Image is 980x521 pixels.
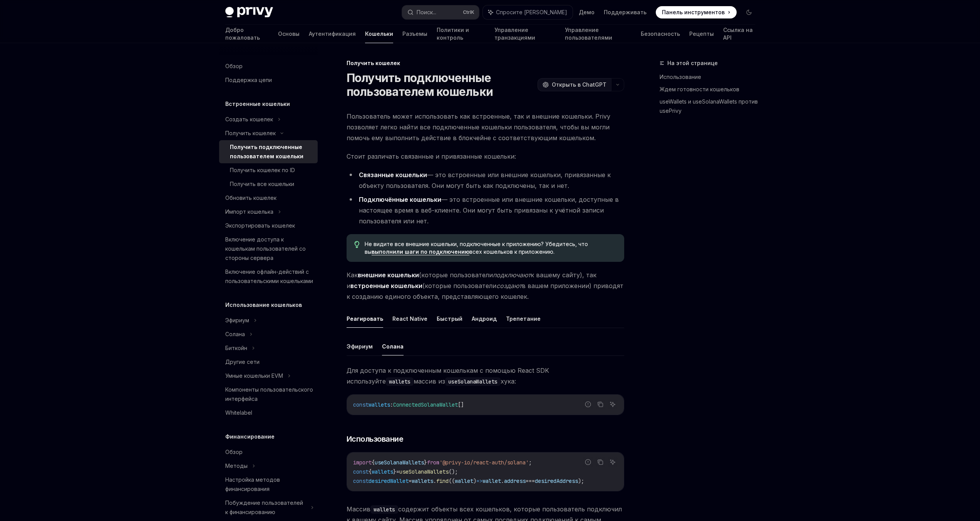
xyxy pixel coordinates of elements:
[504,477,526,484] span: address
[359,196,441,203] font: Подключённые кошельки
[604,8,647,16] a: Поддерживать
[463,9,471,15] font: Ctrl
[219,473,318,496] a: Настройка методов финансирования
[656,6,737,18] a: Панель инструментов
[455,477,473,484] span: wallet
[390,401,393,408] span: :
[689,30,714,37] font: Рецепты
[369,401,390,408] span: wallets
[353,401,369,408] span: const
[449,468,458,475] span: ();
[219,445,318,459] a: Обзор
[382,343,404,350] font: Солана
[225,7,273,18] img: темный логотип
[660,98,758,114] font: useWallets и useSolanaWallets против usePrivy
[365,30,393,37] font: Кошельки
[347,343,373,350] font: Эфириум
[469,248,554,255] font: всех кошельков к приложению.
[225,433,275,440] font: Финансирование
[225,130,276,136] font: Получить кошелек
[608,457,618,467] button: Спросите ИИ
[225,409,252,416] font: Whitelabel
[219,219,318,233] a: Экспортировать кошелек
[437,310,462,328] button: Быстрый
[565,27,612,41] font: Управление пользователями
[359,196,619,225] font: — это встроенные или внешние кошельки, доступные в настоящее время в веб-клиенте. Они могут быть ...
[347,434,404,444] font: Использование
[347,337,373,355] button: Эфириум
[660,83,761,95] a: Ждем готовности кошельков
[372,459,375,466] span: {
[359,171,427,179] font: Связанные кошельки
[230,181,294,187] font: Получить все кошельки
[365,241,588,255] font: Не видите все внешние кошельки, подключенные к приложению? Убедитесь, что вы
[689,25,714,43] a: Рецепты
[579,9,595,15] font: Демо
[225,359,260,365] font: Другие сети
[662,9,725,15] font: Панель инструментов
[225,116,273,122] font: Создать кошелек
[437,315,462,322] font: Быстрый
[347,112,610,142] font: Пользователь может использовать как встроенные, так и внешние кошельки. Privy позволяет легко най...
[225,101,290,107] font: Встроенные кошельки
[494,25,556,43] a: Управление транзакциями
[402,5,479,19] button: Поиск...CtrlK
[225,25,269,43] a: Добро пожаловать
[225,302,302,308] font: Использование кошельков
[723,25,755,43] a: Ссылка на API
[641,30,680,37] font: Безопасность
[437,27,469,41] font: Политики и контроль
[473,477,476,484] span: )
[225,499,303,515] font: Побуждение пользователей к финансированию
[723,27,753,41] font: Ссылка на API
[493,271,531,279] font: подключают
[393,468,396,475] span: }
[402,25,427,43] a: Разъемы
[230,167,295,173] font: Получить кошелек по ID
[369,477,409,484] span: desiredWallet
[219,73,318,87] a: Поддержка цепи
[225,222,295,229] font: Экспортировать кошелек
[353,468,369,475] span: const
[219,233,318,265] a: Включение доступа к кошелькам пользователей со стороны сервера
[219,163,318,177] a: Получить кошелек по ID
[424,459,427,466] span: }
[225,462,248,469] font: Методы
[660,95,761,117] a: useWallets и useSolanaWallets против usePrivy
[579,8,595,16] a: Демо
[225,449,243,455] font: Обзор
[436,477,449,484] span: find
[471,9,474,15] font: K
[667,60,718,66] font: На этой странице
[358,271,419,279] font: внешние кошельки
[392,315,427,322] font: React Native
[309,30,356,37] font: Аутентификация
[392,310,427,328] button: React Native
[538,78,611,91] button: Открыть в ChatGPT
[445,377,501,386] code: useSolanaWallets
[472,315,497,322] font: Андроид
[225,476,280,492] font: Настройка методов финансирования
[476,477,482,484] span: =>
[526,477,535,484] span: ===
[375,459,424,466] span: useSolanaWallets
[278,30,300,37] font: Основы
[309,25,356,43] a: Аутентификация
[449,477,455,484] span: ((
[347,60,400,66] font: Получить кошелек
[393,401,458,408] span: ConnectedSolanaWallet
[347,152,516,160] font: Стоит различать связанные и привязанные кошельки:
[496,282,522,290] font: создают
[219,383,318,406] a: Компоненты пользовательского интерфейса
[219,406,318,420] a: Whitelabel
[219,140,318,163] a: Получить подключенные пользователем кошельки
[472,310,497,328] button: Андроид
[660,86,739,92] font: Ждем готовности кошельков
[353,477,369,484] span: const
[353,459,372,466] span: import
[529,459,532,466] span: ;
[482,477,501,484] span: wallet
[354,241,360,248] svg: Кончик
[219,265,318,288] a: Включение офлайн-действий с пользовательскими кошельками
[501,377,516,385] font: хука:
